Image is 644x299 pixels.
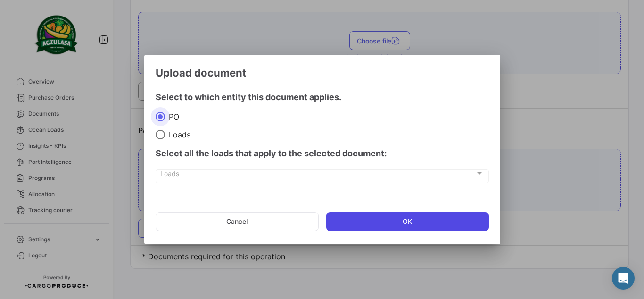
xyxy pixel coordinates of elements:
span: Loads [160,171,475,179]
h4: Select to which entity this document applies. [156,91,489,104]
div: Abrir Intercom Messenger [612,267,635,290]
button: OK [326,212,489,231]
h4: Select all the loads that apply to the selected document: [156,147,489,160]
h3: Upload document [156,66,489,79]
span: PO [165,112,179,121]
button: Cancel [156,212,319,231]
span: Loads [165,130,190,139]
